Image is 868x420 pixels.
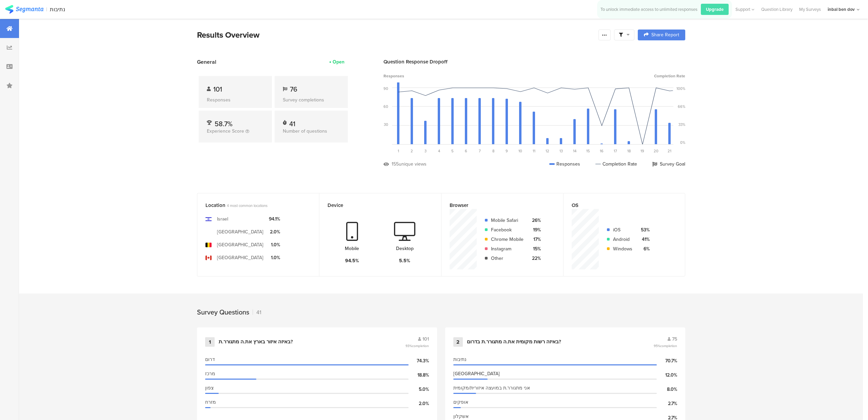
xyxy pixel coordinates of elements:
[796,6,824,13] a: My Surveys
[657,371,677,379] div: 12.0%
[600,148,604,154] span: 16
[479,148,481,154] span: 7
[638,236,650,243] div: 41%
[269,228,280,235] div: 2.0%
[697,4,729,15] a: Upgrade
[465,148,467,154] span: 6
[289,119,295,126] div: 41
[219,339,293,345] div: באיזה איזור בארץ את.ה מתגורר.ת?
[676,86,685,91] div: 100%
[529,245,541,252] div: 15%
[613,245,632,252] div: Windows
[668,148,671,154] span: 21
[205,370,215,377] span: מרכז
[383,58,685,65] div: Question Response Dropoff
[205,202,300,209] div: Location
[518,148,522,154] span: 10
[678,104,685,109] div: 66%
[529,236,541,243] div: 17%
[758,6,796,13] div: Question Library
[425,148,427,154] span: 3
[651,33,679,37] span: Share Report
[392,160,399,168] div: 155
[678,122,685,127] div: 33%
[283,128,327,135] span: Number of questions
[411,148,413,154] span: 2
[399,160,427,168] div: unique views
[657,357,677,364] div: 70.7%
[657,400,677,407] div: 2.7%
[654,343,677,348] span: 95%
[205,337,215,347] div: 1
[383,104,388,109] div: 60
[491,226,524,233] div: Facebook
[345,257,359,264] div: 94.5%
[640,148,644,154] span: 19
[269,215,280,223] div: 94.1%
[5,5,43,14] img: segmanta logo
[213,84,222,94] span: 101
[328,202,422,209] div: Device
[467,339,561,345] div: באיזה רשות מקומית את.ה מתגורר.ת בדרום?
[438,148,440,154] span: 4
[46,5,47,13] div: |
[205,384,214,392] span: צפון
[595,160,637,168] div: Completion Rate
[657,386,677,393] div: 8.0%
[383,86,388,91] div: 90
[506,148,508,154] span: 9
[453,399,468,406] span: אופקים
[572,202,666,209] div: OS
[451,148,454,154] span: 5
[652,160,685,168] div: Survey Goal
[660,343,677,348] span: completion
[491,217,524,224] div: Mobile Safari
[384,122,388,127] div: 30
[828,6,855,13] div: inbal ben dov
[529,226,541,233] div: 19%
[654,148,658,154] span: 20
[253,308,261,316] div: 41
[399,257,410,264] div: 5.5%
[546,148,549,154] span: 12
[409,400,429,407] div: 2.0%
[614,148,617,154] span: 17
[283,96,340,103] div: Survey completions
[197,58,216,66] span: General
[638,226,650,233] div: 53%
[559,148,563,154] span: 13
[205,399,216,406] span: מזרח
[613,236,632,243] div: Android
[600,6,697,13] div: To unlock immediate access to unlimited responses
[549,160,580,168] div: Responses
[269,254,280,261] div: 1.0%
[412,343,429,348] span: completion
[396,245,414,252] div: Desktop
[207,96,264,103] div: Responses
[613,226,632,233] div: iOS
[409,386,429,393] div: 5.0%
[453,356,467,363] span: נתיבות
[217,241,263,248] div: [GEOGRAPHIC_DATA]
[409,357,429,364] div: 74.3%
[217,254,263,261] div: [GEOGRAPHIC_DATA]
[215,119,233,129] span: 58.7%
[701,4,729,15] div: Upgrade
[672,336,677,343] span: 75
[197,307,249,317] div: Survey Questions
[491,236,524,243] div: Chrome Mobile
[453,384,530,392] span: אני מתגורר.ת במועצה איזורית/מקומית
[492,148,494,154] span: 8
[654,73,685,79] span: Completion Rate
[227,203,268,208] span: 4 most common locations
[491,255,524,262] div: Other
[680,140,685,145] div: 0%
[529,217,541,224] div: 26%
[735,4,754,15] div: Support
[207,128,244,135] span: Experience Score
[453,413,469,420] span: אשקלון
[269,241,280,248] div: 1.0%
[586,148,590,154] span: 15
[422,336,429,343] span: 101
